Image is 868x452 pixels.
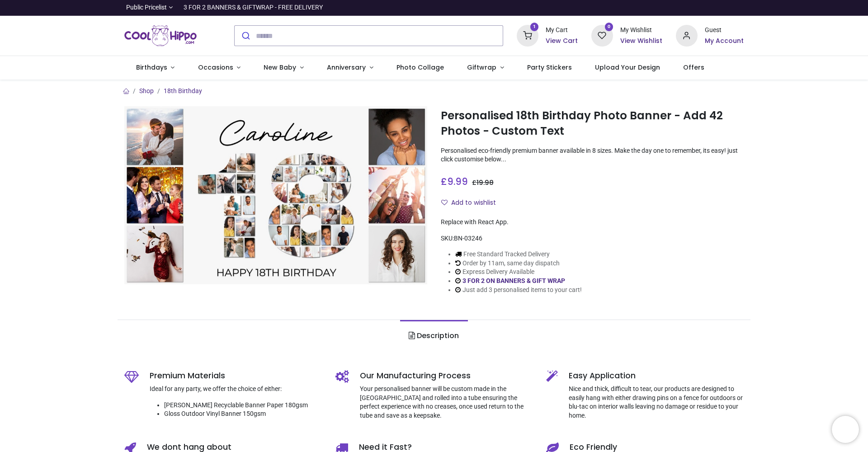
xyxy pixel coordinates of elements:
[150,370,322,381] h5: Premium Materials
[467,63,496,72] span: Giftwrap
[605,23,613,31] sup: 0
[455,56,515,80] a: Giftwrap
[455,286,582,295] li: Just add 3 personalised items to your cart!
[441,108,744,139] h1: Personalised 18th Birthday Photo Banner - Add 42 Photos - Custom Text
[164,401,322,410] li: [PERSON_NAME] Recyclable Banner Paper 180gsm
[620,37,662,46] a: View Wishlist
[126,3,167,12] span: Public Pricelist
[705,37,744,46] a: My Account
[315,56,385,80] a: Anniversary
[832,416,859,443] iframe: Brevo live chat
[124,3,173,12] a: Public Pricelist
[517,32,538,39] a: 1
[441,218,744,227] div: Replace with React App.
[530,23,539,31] sup: 1
[139,87,154,94] a: Shop
[124,23,197,48] a: Logo of Cool Hippo
[150,385,322,394] p: Ideal for any party, we offer the choice of either:
[454,235,482,242] span: BN-03246
[455,259,582,268] li: Order by 11am, same day dispatch
[396,63,444,72] span: Photo Collage
[164,87,202,94] a: 18th Birthday
[441,199,448,206] i: Add to wishlist
[124,106,427,284] img: Personalised 18th Birthday Photo Banner - Add 42 Photos - Custom Text
[472,178,494,187] span: £
[462,277,565,284] a: 3 FOR 2 ON BANNERS & GIFT WRAP
[441,234,744,243] div: SKU:
[455,250,582,259] li: Free Standard Tracked Delivery
[569,370,744,381] h5: Easy Application
[124,56,186,80] a: Birthdays
[186,56,252,80] a: Occasions
[595,63,660,72] span: Upload Your Design
[360,385,533,420] p: Your personalised banner will be custom made in the [GEOGRAPHIC_DATA] and rolled into a tube ensu...
[252,56,316,80] a: New Baby
[476,178,494,187] span: 19.98
[546,26,578,35] div: My Cart
[184,3,323,12] div: 3 FOR 2 BANNERS & GIFTWRAP - FREE DELIVERY
[455,268,582,277] li: Express Delivery Available
[546,37,578,46] a: View Cart
[705,26,744,35] div: Guest
[235,26,256,46] button: Submit
[447,175,468,188] span: 9.99
[198,63,233,72] span: Occasions
[264,63,296,72] span: New Baby
[441,175,468,188] span: £
[441,146,744,164] p: Personalised eco-friendly premium banner available in 8 sizes. Make the day one to remember, its ...
[569,385,744,420] p: Nice and thick, difficult to tear, our products are designed to easily hang with either drawing p...
[400,320,467,352] a: Description
[124,23,197,48] img: Cool Hippo
[360,370,533,381] h5: Our Manufacturing Process
[554,3,744,12] iframe: Customer reviews powered by Trustpilot
[441,195,504,211] button: Add to wishlistAdd to wishlist
[327,63,366,72] span: Anniversary
[527,63,572,72] span: Party Stickers
[136,63,167,72] span: Birthdays
[620,26,662,35] div: My Wishlist
[683,63,704,72] span: Offers
[591,32,613,39] a: 0
[164,410,322,419] li: Gloss Outdoor Vinyl Banner 150gsm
